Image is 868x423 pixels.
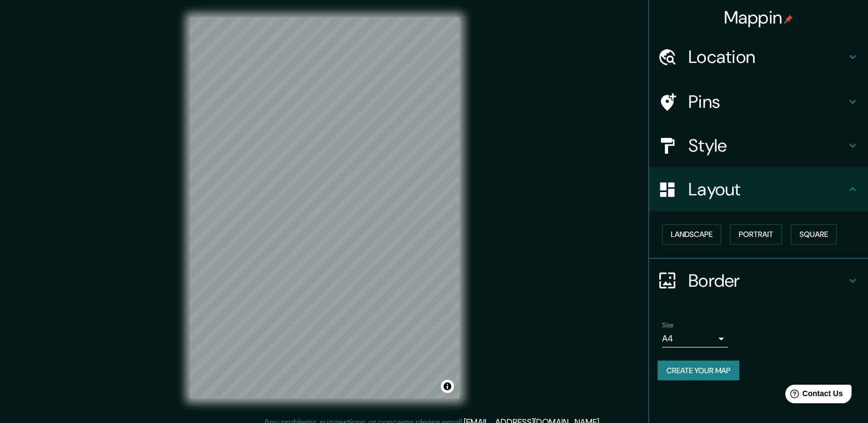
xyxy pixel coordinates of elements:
h4: Location [688,46,846,68]
button: Create your map [658,361,739,381]
button: Toggle attribution [441,380,454,393]
div: Pins [649,80,868,124]
iframe: Help widget launcher [771,380,856,411]
div: Style [649,124,868,167]
div: A4 [662,330,728,347]
h4: Pins [688,91,846,113]
h4: Style [688,135,846,157]
div: Border [649,259,868,303]
button: Landscape [662,224,721,245]
button: Portrait [730,224,782,245]
button: Square [791,224,837,245]
h4: Mappin [724,7,794,28]
h4: Layout [688,178,846,200]
div: Layout [649,167,868,211]
label: Size [662,320,674,329]
h4: Border [688,270,846,292]
div: Location [649,35,868,79]
img: pin-icon.png [784,15,793,24]
canvas: Map [190,18,459,398]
